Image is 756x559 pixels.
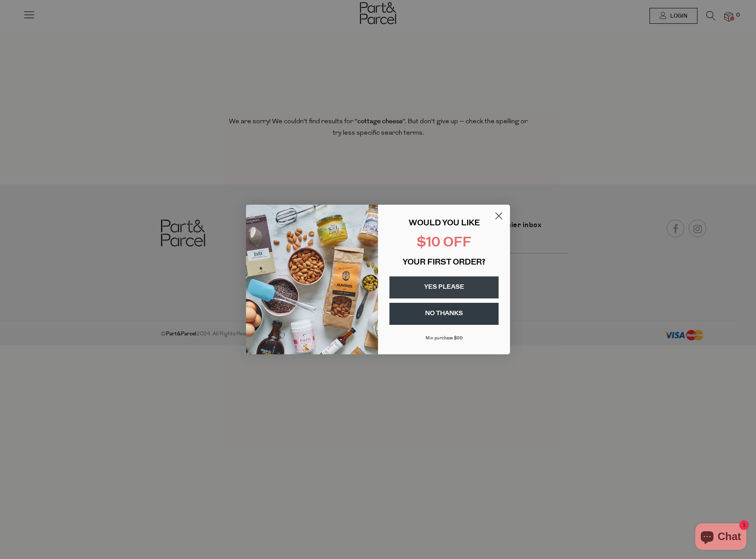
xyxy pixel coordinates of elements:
[246,205,378,354] img: 43fba0fb-7538-40bc-babb-ffb1a4d097bc.jpeg
[426,336,463,341] span: Min purchase $99
[403,259,485,267] span: YOUR FIRST ORDER?
[491,208,506,224] button: Close dialog
[409,220,480,228] span: WOULD YOU LIKE
[417,236,471,250] span: $10 OFF
[389,303,499,325] button: NO THANKS
[693,523,749,552] inbox-online-store-chat: Shopify online store chat
[389,276,499,298] button: YES PLEASE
